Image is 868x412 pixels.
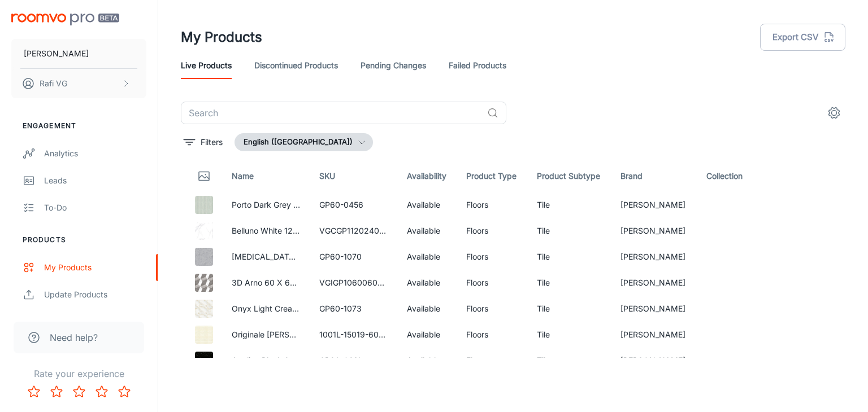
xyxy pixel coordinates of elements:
a: [MEDICAL_DATA] Grigio 60 X 60 cm - Glazed Polished [232,252,435,261]
button: Rate 3 star [68,380,90,403]
td: [PERSON_NAME] [611,192,697,218]
td: GP60-1070 [310,244,398,270]
p: [PERSON_NAME] [24,47,89,60]
a: Discontinued Products [254,52,338,79]
h1: My Products [181,27,262,47]
a: Pending Changes [361,52,426,79]
a: Porto Dark Grey 60 X 60 cm - Glazed Polished [232,200,405,209]
a: Failed Products [449,52,506,79]
td: [PERSON_NAME] [611,244,697,270]
td: Floors [457,322,528,348]
a: Originale [PERSON_NAME] 60 X 60 [PERSON_NAME] [232,330,432,339]
td: Floors [457,348,528,374]
th: Product Type [457,160,528,192]
span: Need help? [50,331,98,344]
button: Export CSV [760,24,845,51]
td: Available [398,218,457,244]
button: Rafi VG [11,69,146,98]
svg: Thumbnail [197,169,211,183]
div: My Products [44,261,146,274]
td: Floors [457,244,528,270]
td: 1001L-15019-6060 [310,322,398,348]
td: Floors [457,270,528,296]
td: [PERSON_NAME] [611,270,697,296]
button: [PERSON_NAME] [11,39,146,68]
th: Brand [611,160,697,192]
button: filter [181,133,225,151]
button: Rate 5 star [113,380,136,403]
p: Rate your experience [9,367,149,380]
button: Rate 2 star [45,380,68,403]
td: Tile [528,244,612,270]
td: VGCGP1120240FS-0005Belluno White 120 x 240 cm - Glazed Polished [310,218,398,244]
td: GP60-0456 [310,192,398,218]
td: Available [398,192,457,218]
td: Tile [528,348,612,374]
input: Search [181,102,483,124]
button: Rate 4 star [90,380,113,403]
td: Floors [457,296,528,322]
a: Live Products [181,52,232,79]
td: Available [398,322,457,348]
a: Onyx Light Cream 60 X 60 cm - Glazed Polished [232,304,413,313]
th: Name [223,160,310,192]
td: Available [398,270,457,296]
td: Tile [528,322,612,348]
div: To-do [44,201,146,214]
th: Availability [398,160,457,192]
a: Belluno White 120 X 240 cm - Glazed Polished [232,226,404,235]
div: Update Products [44,288,146,301]
td: GP60-1073 [310,296,398,322]
td: VGIGP1060060FS-0018 [310,270,398,296]
td: Available [398,296,457,322]
td: [PERSON_NAME] [611,296,697,322]
td: Floors [457,192,528,218]
th: Collection [697,160,758,192]
td: Tile [528,192,612,218]
a: 3D Arno 60 X 60 cm - Glazed Polished [232,278,376,287]
th: Product Subtype [528,160,612,192]
td: Tile [528,296,612,322]
td: [PERSON_NAME] [611,218,697,244]
td: Tile [528,218,612,244]
td: Floors [457,218,528,244]
p: Filters [201,136,223,148]
td: GP80-0810 [310,348,398,374]
td: [PERSON_NAME] [611,322,697,348]
button: Rate 1 star [23,380,45,403]
td: Available [398,348,457,374]
button: English ([GEOGRAPHIC_DATA]) [235,133,373,151]
div: Leads [44,174,146,187]
td: [PERSON_NAME] [611,348,697,374]
button: settings [823,102,845,124]
p: Rafi VG [40,77,67,90]
div: Analytics [44,147,146,160]
a: Apolion Black 80 X 80 cm - Glazed Polished [232,356,396,365]
th: SKU [310,160,398,192]
td: Available [398,244,457,270]
img: Roomvo PRO Beta [11,14,119,25]
td: Tile [528,270,612,296]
